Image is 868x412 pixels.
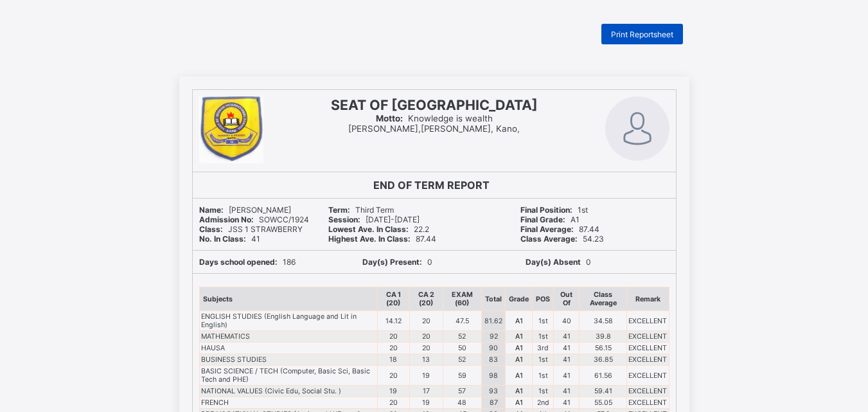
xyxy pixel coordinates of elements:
[554,366,580,386] td: 41
[328,205,394,215] span: Third Term
[526,257,591,267] span: 0
[520,205,588,215] span: 1st
[199,234,260,244] span: 41
[331,96,538,113] span: SEAT OF [GEOGRAPHIC_DATA]
[506,311,533,331] td: A1
[627,287,669,311] th: Remark
[533,397,554,409] td: 2nd
[533,311,554,331] td: 1st
[443,386,482,397] td: 57
[443,397,482,409] td: 48
[554,311,580,331] td: 40
[482,366,506,386] td: 98
[533,331,554,343] td: 1st
[377,366,409,386] td: 20
[443,343,482,354] td: 50
[409,343,443,354] td: 20
[482,343,506,354] td: 90
[377,343,409,354] td: 20
[328,224,429,234] span: 22.2
[362,257,422,267] b: Day(s) Present:
[533,366,554,386] td: 1st
[554,287,580,311] th: Out Of
[533,354,554,366] td: 1st
[199,397,377,409] td: FRENCH
[199,311,377,331] td: ENGLISH STUDIES (English Language and Lit in English)
[377,397,409,409] td: 20
[554,343,580,354] td: 41
[443,287,482,311] th: EXAM (60)
[579,366,626,386] td: 61.56
[520,234,578,244] b: Class Average:
[554,331,580,343] td: 41
[482,354,506,366] td: 83
[579,331,626,343] td: 39.8
[627,311,669,331] td: EXCELLENT
[328,215,420,224] span: [DATE]-[DATE]
[409,366,443,386] td: 19
[376,113,493,123] span: Knowledge is wealth
[328,234,411,244] b: Highest Ave. In Class:
[579,397,626,409] td: 55.05
[199,366,377,386] td: BASIC SCIENCE / TECH (Computer, Basic Sci, Basic Tech and PHE)
[199,215,254,224] b: Admission No:
[579,386,626,397] td: 59.41
[526,257,581,267] b: Day(s) Absent
[377,311,409,331] td: 14.12
[409,331,443,343] td: 20
[506,287,533,311] th: Grade
[533,287,554,311] th: POS
[627,354,669,366] td: EXCELLENT
[579,311,626,331] td: 34.58
[199,331,377,343] td: MATHEMATICS
[373,179,490,192] b: END OF TERM REPORT
[554,397,580,409] td: 41
[533,343,554,354] td: 3rd
[506,366,533,386] td: A1
[362,257,432,267] span: 0
[506,354,533,366] td: A1
[199,343,377,354] td: HAUSA
[409,354,443,366] td: 13
[482,287,506,311] th: Total
[627,331,669,343] td: EXCELLENT
[377,331,409,343] td: 20
[409,311,443,331] td: 20
[199,215,309,224] span: SOWCC/1924
[328,234,436,244] span: 87.44
[443,311,482,331] td: 47.5
[199,205,291,215] span: [PERSON_NAME]
[482,386,506,397] td: 93
[199,287,377,311] th: Subjects
[199,257,296,267] span: 186
[377,386,409,397] td: 19
[533,386,554,397] td: 1st
[199,224,303,234] span: JSS 1 STRAWBERRY
[409,397,443,409] td: 19
[377,287,409,311] th: CA 1 (20)
[443,354,482,366] td: 52
[579,354,626,366] td: 36.85
[199,234,246,244] b: No. In Class:
[520,215,565,224] b: Final Grade:
[199,354,377,366] td: BUSINESS STUDIES
[199,257,278,267] b: Days school opened:
[579,343,626,354] td: 56.15
[611,30,673,39] span: Print Reportsheet
[348,123,520,134] span: [PERSON_NAME],[PERSON_NAME], Kano,
[506,397,533,409] td: A1
[482,311,506,331] td: 81.62
[554,386,580,397] td: 41
[482,331,506,343] td: 92
[554,354,580,366] td: 41
[627,386,669,397] td: EXCELLENT
[409,386,443,397] td: 17
[627,343,669,354] td: EXCELLENT
[520,224,574,234] b: Final Average:
[579,287,626,311] th: Class Average
[627,366,669,386] td: EXCELLENT
[377,354,409,366] td: 18
[199,386,377,397] td: NATIONAL VALUES (Civic Edu, Social Stu. )
[443,331,482,343] td: 52
[328,215,360,224] b: Session:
